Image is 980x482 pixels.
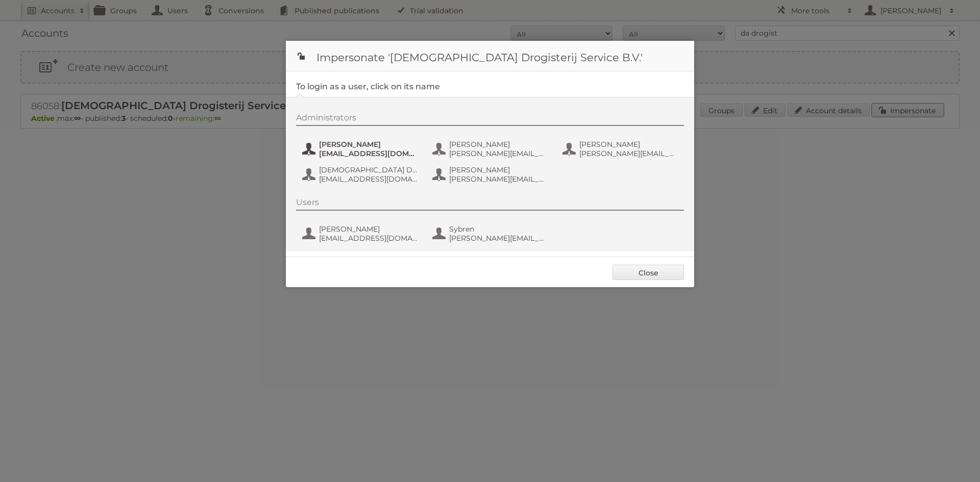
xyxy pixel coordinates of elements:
h1: Impersonate '[DEMOGRAPHIC_DATA] Drogisterij Service B.V.' [286,41,694,71]
span: [EMAIL_ADDRESS][DOMAIN_NAME] [319,174,418,184]
button: [PERSON_NAME] [PERSON_NAME][EMAIL_ADDRESS][PERSON_NAME][DOMAIN_NAME] [561,139,681,159]
button: Sybren [PERSON_NAME][EMAIL_ADDRESS][DOMAIN_NAME] [431,223,551,244]
div: Users [296,197,684,211]
span: [DEMOGRAPHIC_DATA] Drogisterij [319,165,418,174]
span: [EMAIL_ADDRESS][DOMAIN_NAME] [319,234,418,243]
span: [EMAIL_ADDRESS][DOMAIN_NAME] [319,149,418,158]
span: [PERSON_NAME] [319,140,418,149]
button: [PERSON_NAME] [PERSON_NAME][EMAIL_ADDRESS][DOMAIN_NAME] [431,164,551,185]
button: [PERSON_NAME] [EMAIL_ADDRESS][DOMAIN_NAME] [301,223,421,244]
span: [PERSON_NAME] [579,140,678,149]
legend: To login as a user, click on its name [296,82,440,91]
span: [PERSON_NAME][EMAIL_ADDRESS][PERSON_NAME][DOMAIN_NAME] [579,149,678,158]
span: [PERSON_NAME][EMAIL_ADDRESS][DOMAIN_NAME] [449,234,548,243]
div: Administrators [296,113,684,126]
span: [PERSON_NAME] [449,165,548,174]
button: [DEMOGRAPHIC_DATA] Drogisterij [EMAIL_ADDRESS][DOMAIN_NAME] [301,164,421,185]
span: [PERSON_NAME] [319,224,418,234]
button: [PERSON_NAME] [PERSON_NAME][EMAIL_ADDRESS][PERSON_NAME][PERSON_NAME][DOMAIN_NAME] [431,139,551,159]
button: [PERSON_NAME] [EMAIL_ADDRESS][DOMAIN_NAME] [301,139,421,159]
span: [PERSON_NAME][EMAIL_ADDRESS][DOMAIN_NAME] [449,174,548,184]
a: Close [612,265,684,280]
span: [PERSON_NAME][EMAIL_ADDRESS][PERSON_NAME][PERSON_NAME][DOMAIN_NAME] [449,149,548,158]
span: [PERSON_NAME] [449,140,548,149]
span: Sybren [449,224,548,234]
